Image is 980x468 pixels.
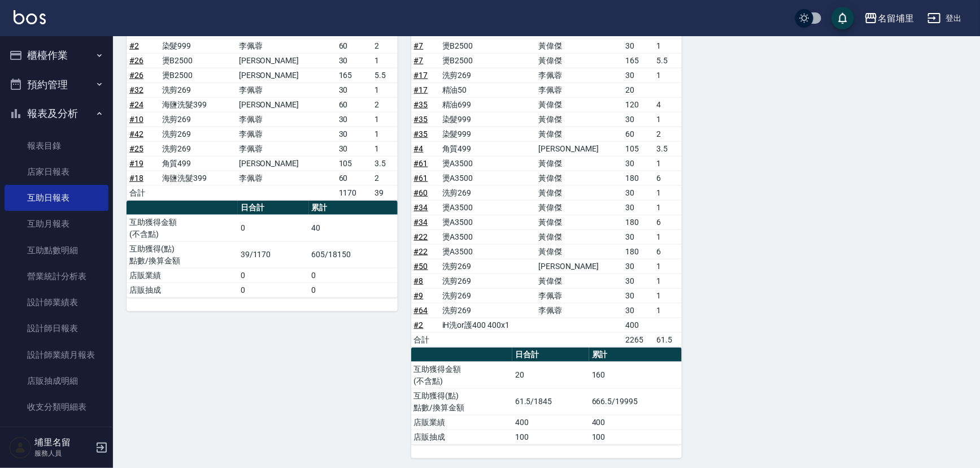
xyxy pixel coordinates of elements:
[414,188,428,197] a: #60
[622,141,654,156] td: 105
[372,38,397,53] td: 2
[535,259,622,274] td: [PERSON_NAME]
[654,53,682,68] td: 5.5
[439,229,536,244] td: 燙A3500
[9,436,32,459] img: Person
[5,289,108,315] a: 設計師業績表
[622,38,654,53] td: 30
[512,362,589,388] td: 20
[127,201,398,298] table: a dense table
[414,276,424,285] a: #8
[654,274,682,288] td: 1
[336,68,372,83] td: 165
[622,288,654,303] td: 30
[5,263,108,289] a: 營業統計分析表
[654,215,682,229] td: 6
[414,129,428,138] a: #35
[439,156,536,171] td: 燙A3500
[127,268,238,283] td: 店販業績
[654,97,682,112] td: 4
[622,303,654,318] td: 30
[654,112,682,127] td: 1
[535,156,622,171] td: 黃偉傑
[439,83,536,97] td: 精油50
[414,218,428,227] a: #34
[411,388,512,415] td: 互助獲得(點) 點數/換算金額
[622,83,654,97] td: 20
[129,41,139,50] a: #2
[622,68,654,83] td: 30
[238,201,309,215] th: 日合計
[336,97,372,112] td: 60
[589,415,682,430] td: 400
[5,159,108,185] a: 店家日報表
[439,185,536,200] td: 洗剪269
[622,318,654,332] td: 400
[5,133,108,159] a: 報表目錄
[127,185,159,200] td: 合計
[439,171,536,185] td: 燙A3500
[159,127,236,141] td: 洗剪269
[309,215,398,241] td: 40
[414,144,424,153] a: #4
[372,185,397,200] td: 39
[5,315,108,341] a: 設計師日報表
[654,171,682,185] td: 6
[5,211,108,237] a: 互助月報表
[589,430,682,444] td: 100
[654,332,682,347] td: 61.5
[236,141,336,156] td: 李佩蓉
[831,7,854,29] button: save
[654,244,682,259] td: 6
[238,283,309,297] td: 0
[411,332,439,347] td: 合計
[129,159,143,168] a: #19
[654,185,682,200] td: 1
[654,141,682,156] td: 3.5
[372,171,397,185] td: 2
[5,185,108,211] a: 互助日報表
[236,171,336,185] td: 李佩蓉
[878,11,914,25] div: 名留埔里
[411,362,512,388] td: 互助獲得金額 (不含點)
[309,268,398,283] td: 0
[238,268,309,283] td: 0
[159,97,236,112] td: 海鹽洗髮399
[127,215,238,241] td: 互助獲得金額 (不含點)
[414,100,428,109] a: #35
[236,127,336,141] td: 李佩蓉
[439,288,536,303] td: 洗剪269
[654,156,682,171] td: 1
[535,53,622,68] td: 黃偉傑
[372,68,397,83] td: 5.5
[309,201,398,215] th: 累計
[411,430,512,444] td: 店販抽成
[5,237,108,263] a: 互助點數明細
[439,38,536,53] td: 燙B2500
[589,388,682,415] td: 666.5/19995
[414,262,428,271] a: #50
[535,185,622,200] td: 黃偉傑
[238,215,309,241] td: 0
[414,247,428,256] a: #22
[411,348,682,445] table: a dense table
[414,159,428,168] a: #61
[512,415,589,430] td: 400
[535,38,622,53] td: 黃偉傑
[622,274,654,288] td: 30
[336,83,372,97] td: 30
[159,112,236,127] td: 洗剪269
[372,127,397,141] td: 1
[512,430,589,444] td: 100
[129,56,143,65] a: #26
[159,141,236,156] td: 洗剪269
[535,229,622,244] td: 黃偉傑
[159,171,236,185] td: 海鹽洗髮399
[159,156,236,171] td: 角質499
[129,100,143,109] a: #24
[336,156,372,171] td: 105
[535,141,622,156] td: [PERSON_NAME]
[622,185,654,200] td: 30
[439,303,536,318] td: 洗剪269
[654,229,682,244] td: 1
